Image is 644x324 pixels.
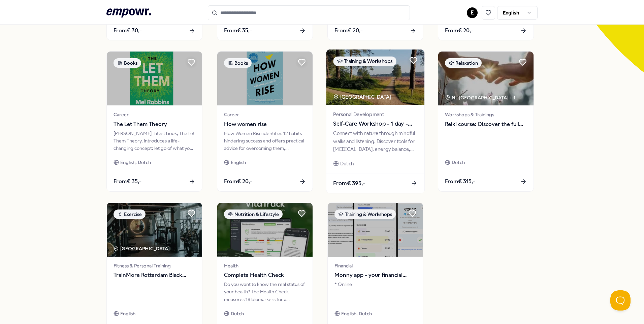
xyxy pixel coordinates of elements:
img: package image [107,203,202,257]
span: English, Dutch [341,310,372,317]
img: package image [438,52,534,105]
div: [PERSON_NAME]' latest book, The Let Them Theory, introduces a life-changing concept: let go of wh... [114,130,195,152]
span: From € 35,- [114,177,141,186]
span: Financial [334,262,416,269]
img: package image [217,203,313,257]
iframe: Help Scout Beacon - Open [610,290,631,311]
div: Training & Workshops [334,209,396,219]
div: Do you want to know the real status of your health? The Health Check measures 18 biomarkers for a... [224,281,306,303]
span: Career [224,111,306,118]
span: Fitness & Personal Training [114,262,195,269]
span: From € 20,- [224,177,252,186]
span: Dutch [452,159,465,166]
span: From € 30,- [114,26,142,35]
div: NL [GEOGRAPHIC_DATA] + 1 [445,94,515,101]
span: Career [114,111,195,118]
div: Training & Workshops [333,57,396,66]
div: Connect with nature through mindful walks and listening. Discover tools for [MEDICAL_DATA], energ... [333,130,417,153]
a: package imageBooksCareerHow women riseHow Women Rise identifies 12 habits hindering success and o... [217,51,313,191]
span: How women rise [224,120,306,129]
span: English [120,310,135,317]
img: package image [326,50,424,105]
div: Exercise [114,209,146,219]
span: TrainMore Rotterdam Black Label: Open Gym [114,271,195,280]
span: Reiki course: Discover the full power of [PERSON_NAME] [445,120,527,129]
div: Relaxation [445,58,482,68]
span: From € 395,- [333,179,365,188]
div: Books [114,58,141,68]
span: From € 20,- [334,26,363,35]
div: Nutrition & Lifestyle [224,209,283,219]
a: package imageTraining & Workshops[GEOGRAPHIC_DATA] Personal DevelopmentSelf-Care Workshop - 1 day... [326,49,425,194]
span: Dutch [340,160,354,168]
button: E [467,7,478,18]
span: From € 20,- [445,26,473,35]
a: package imageRelaxationNL [GEOGRAPHIC_DATA] + 1Workshops & TrainingsReiki course: Discover the fu... [438,51,534,191]
span: From € 35,- [224,26,252,35]
span: From € 315,- [445,177,475,186]
div: * Online [334,281,416,303]
div: [GEOGRAPHIC_DATA] [114,245,171,252]
span: Complete Health Check [224,271,306,280]
span: Personal Development [333,110,417,118]
div: How Women Rise identifies 12 habits hindering success and offers practical advice for overcoming ... [224,130,306,152]
span: Monny app - your financial assistent [334,271,416,280]
input: Search for products, categories or subcategories [208,5,410,20]
span: The Let Them Theory [114,120,195,129]
span: Workshops & Trainings [445,111,527,118]
span: Health [224,262,306,269]
div: [GEOGRAPHIC_DATA] [333,93,392,101]
img: package image [328,203,423,257]
span: Dutch [231,310,244,317]
div: Books [224,58,252,68]
a: package imageBooksCareerThe Let Them Theory[PERSON_NAME]' latest book, The Let Them Theory, intro... [106,51,202,191]
img: package image [107,52,202,105]
span: English, Dutch [120,159,151,166]
img: package image [217,52,313,105]
span: Self-Care Workshop - 1 day - takes place in nature - ACT/ Mindfulness/ Self-Compassion [333,120,417,128]
span: English [231,159,246,166]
